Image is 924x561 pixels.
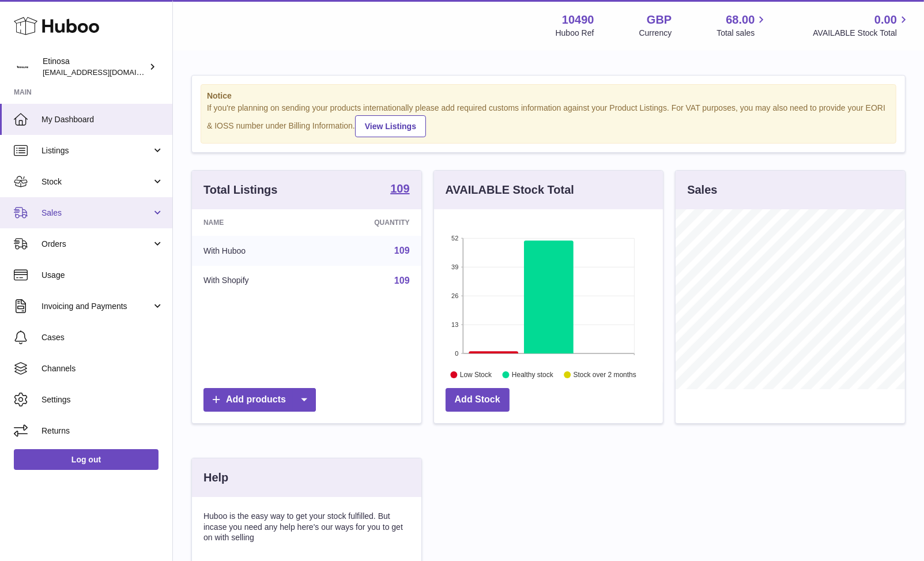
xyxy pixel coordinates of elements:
text: Stock over 2 months [574,371,636,379]
img: Wolphuk@gmail.com [14,58,31,76]
a: Log out [14,449,159,470]
a: 109 [394,246,410,255]
span: Listings [42,145,152,156]
span: Orders [42,239,152,250]
strong: 109 [390,183,409,194]
a: 109 [390,183,409,197]
h3: Sales [687,182,717,198]
div: Huboo Ref [556,28,594,39]
span: Stock [42,176,152,187]
span: My Dashboard [42,114,164,125]
span: Sales [42,208,152,219]
th: Quantity [315,209,421,236]
span: Total sales [716,28,768,39]
a: Add products [203,388,316,412]
a: View Listings [355,115,426,137]
th: Name [192,209,315,236]
a: 109 [394,276,410,285]
h3: AVAILABLE Stock Total [446,182,574,198]
span: AVAILABLE Stock Total [813,28,910,39]
span: Channels [42,363,164,374]
text: 13 [451,321,458,328]
a: 68.00 Total sales [716,12,768,39]
text: 26 [451,292,458,299]
span: Cases [42,332,164,343]
text: Healthy stock [512,371,554,379]
h3: Total Listings [203,182,278,198]
text: Low Stock [460,371,492,379]
span: Invoicing and Payments [42,301,152,312]
span: Usage [42,270,164,281]
strong: GBP [647,12,672,28]
text: 52 [451,235,458,242]
span: Returns [42,426,164,436]
span: 68.00 [726,12,755,28]
text: 0 [455,350,458,357]
a: 0.00 AVAILABLE Stock Total [813,12,910,39]
p: Huboo is the easy way to get your stock fulfilled. But incase you need any help here's our ways f... [203,511,410,544]
div: Currency [639,28,672,39]
h3: Help [203,470,228,485]
span: 0.00 [874,12,897,28]
strong: 10490 [562,12,594,28]
td: With Shopify [192,266,315,296]
text: 39 [451,263,458,270]
span: Settings [42,394,164,405]
div: If you're planning on sending your products internationally please add required customs informati... [207,103,890,137]
strong: Notice [207,91,890,101]
a: Add Stock [446,388,510,412]
span: [EMAIL_ADDRESS][DOMAIN_NAME] [43,67,169,77]
td: With Huboo [192,236,315,266]
div: Etinosa [43,56,146,78]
